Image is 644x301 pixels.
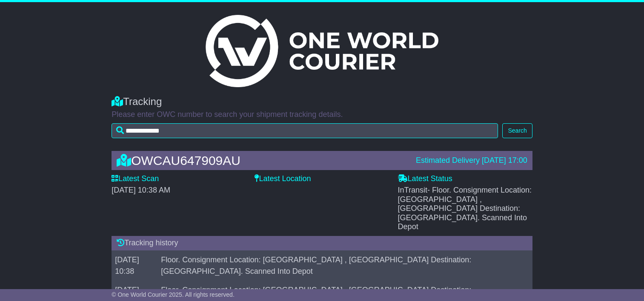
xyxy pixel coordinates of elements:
div: OWCAU647909AU [112,153,412,168]
label: Latest Status [398,174,452,184]
p: Please enter OWC number to search your shipment tracking details. [112,110,532,119]
button: Search [502,123,532,138]
div: Tracking history [112,236,532,250]
span: [DATE] 10:38 AM [112,186,170,194]
div: Tracking [112,96,532,108]
span: - Floor. Consignment Location: [GEOGRAPHIC_DATA] , [GEOGRAPHIC_DATA] Destination: [GEOGRAPHIC_DAT... [398,186,532,231]
img: Light [206,15,438,87]
label: Latest Scan [112,174,159,184]
td: Floor. Consignment Location: [GEOGRAPHIC_DATA] , [GEOGRAPHIC_DATA] Destination: [GEOGRAPHIC_DATA]... [157,250,526,281]
label: Latest Location [255,174,311,184]
span: InTransit [398,186,532,231]
td: [DATE] 10:38 [112,250,157,281]
div: Estimated Delivery [DATE] 17:00 [416,156,527,165]
span: © One World Courier 2025. All rights reserved. [112,291,235,298]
